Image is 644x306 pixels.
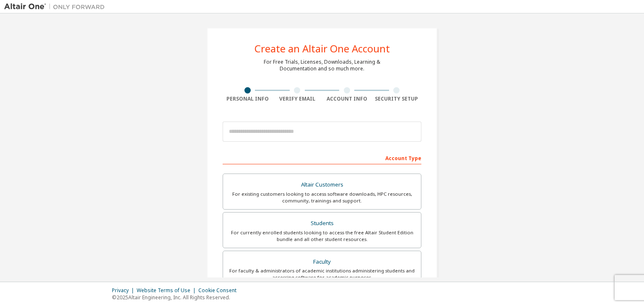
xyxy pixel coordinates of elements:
[322,96,372,102] div: Account Info
[264,59,380,72] div: For Free Trials, Licenses, Downloads, Learning & Documentation and so much more.
[223,96,273,102] div: Personal Info
[228,256,416,268] div: Faculty
[228,218,416,229] div: Students
[273,96,322,102] div: Verify Email
[228,179,416,191] div: Altair Customers
[228,267,416,281] div: For faculty & administrators of academic institutions administering students and accessing softwa...
[4,3,109,11] img: Altair One
[254,44,390,54] div: Create an Altair One Account
[223,151,421,164] div: Account Type
[112,287,137,294] div: Privacy
[228,229,416,243] div: For currently enrolled students looking to access the free Altair Student Edition bundle and all ...
[228,191,416,204] div: For existing customers looking to access software downloads, HPC resources, community, trainings ...
[137,287,198,294] div: Website Terms of Use
[198,287,241,294] div: Cookie Consent
[372,96,422,102] div: Security Setup
[112,294,241,301] p: © 2025 Altair Engineering, Inc. All Rights Reserved.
